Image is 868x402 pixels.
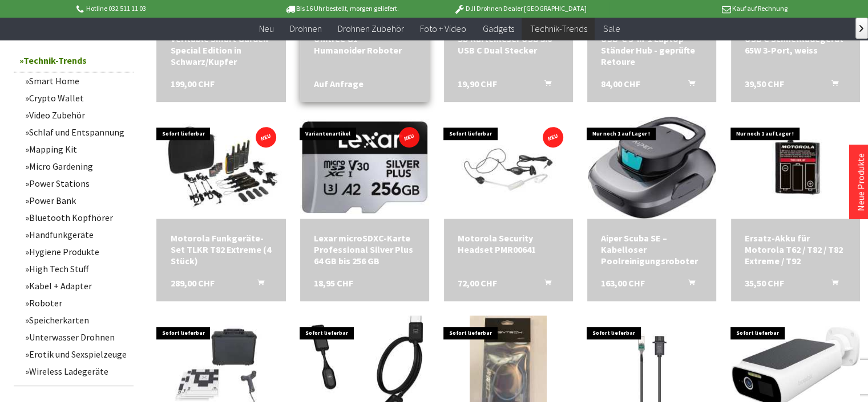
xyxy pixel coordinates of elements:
[314,232,415,266] a: Lexar microSDXC-Karte Professional Silver Plus 64 GB bis 256 GB 18,95 CHF
[744,116,847,219] img: Ersatz-Akku für Motorola T62 / T82 / T82 Extreme / T92
[601,232,703,266] a: Aiper Scuba SE – Kabelloser Poolreinigungsroboter 163,00 CHF In den Warenkorb
[290,23,322,34] span: Drohnen
[601,232,703,266] div: Aiper Scuba SE – Kabelloser Poolreinigungsroboter
[251,17,282,40] a: Neu
[458,33,559,56] a: SD Kartenleser USB 3.0 USB C Dual Stecker 19,90 CHF In den Warenkorb
[19,346,134,363] a: Erotik und Sexspielzeuge
[170,33,272,67] div: Véritable Smart Garden Special Edition in Schwarz/Kupfer
[19,158,134,175] a: Micro Gardening
[19,260,134,277] a: High Tech Stuff
[259,23,274,34] span: Neu
[444,119,573,216] img: Motorola Security Headset PMR00641
[19,277,134,294] a: Kabel + Adapter
[458,78,497,89] span: 19,90 CHF
[19,106,134,124] a: Video Zubehör
[482,23,514,34] span: Gadgets
[603,23,620,34] span: Sale
[314,277,353,289] span: 18,95 CHF
[458,232,559,255] a: Motorola Security Headset PMR00641 72,00 CHF In den Warenkorb
[745,277,784,289] span: 35,50 CHF
[74,2,252,15] p: Hotline 032 511 11 03
[601,277,645,289] span: 163,00 CHF
[170,232,272,266] a: Motorola Funkgeräte-Set TLKR T82 Extreme (4 Stück) 289,00 CHF In den Warenkorb
[282,17,330,40] a: Drohnen
[818,78,845,93] button: In den Warenkorb
[19,243,134,260] a: Hygiene Produkte
[609,2,788,15] p: Kauf auf Rechnung
[330,17,412,40] a: Drohnen Zubehör
[338,23,404,34] span: Drohnen Zubehör
[170,277,214,289] span: 289,00 CHF
[170,78,214,89] span: 199,00 CHF
[314,33,415,56] a: Unitree G1 – Humanoider Roboter Auf Anfrage
[531,78,558,93] button: In den Warenkorb
[19,72,134,89] a: Smart Home
[818,277,845,292] button: In den Warenkorb
[745,232,846,266] div: Ersatz-Akku für Motorola T62 / T82 / T82 Extreme / T92
[674,277,701,292] button: In den Warenkorb
[19,141,134,158] a: Mapping Kit
[431,2,609,15] p: DJI Drohnen Dealer [GEOGRAPHIC_DATA]
[19,124,134,141] a: Schlaf und Entspannung
[19,192,134,209] a: Power Bank
[170,33,272,67] a: Véritable Smart Garden Special Edition in Schwarz/Kupfer 199,00 CHF
[745,33,846,56] a: USB C Schnellladegerät 65W 3-Port, weiss 39,50 CHF In den Warenkorb
[156,119,285,216] img: Motorola Funkgeräte-Set TLKR T82 Extreme (4 Stück)
[588,116,716,219] img: Aiper Scuba SE – Kabelloser Poolreinigungsroboter
[19,89,134,106] a: Crypto Wallet
[458,277,497,289] span: 72,00 CHF
[420,23,466,34] span: Foto + Video
[253,2,431,15] p: Bis 16 Uhr bestellt, morgen geliefert.
[14,49,134,72] a: Technik-Trends
[19,329,134,346] a: Unterwasser Drohnen
[314,232,415,266] div: Lexar microSDXC-Karte Professional Silver Plus 64 GB bis 256 GB
[314,33,415,56] div: Unitree G1 – Humanoider Roboter
[244,277,271,292] button: In den Warenkorb
[19,226,134,243] a: Handfunkgeräte
[855,153,866,211] a: Neue Produkte
[601,33,703,67] a: USB-C 5-in-1 Laptop-Ständer Hub - geprüfte Retoure 84,00 CHF In den Warenkorb
[19,294,134,311] a: Roboter
[170,232,272,266] div: Motorola Funkgeräte-Set TLKR T82 Extreme (4 Stück)
[458,33,559,56] div: SD Kartenleser USB 3.0 USB C Dual Stecker
[745,33,846,56] div: USB C Schnellladegerät 65W 3-Port, weiss
[19,175,134,192] a: Power Stations
[19,209,134,226] a: Bluetooth Kopfhörer
[458,232,559,255] div: Motorola Security Headset PMR00641
[601,78,640,89] span: 84,00 CHF
[601,33,703,67] div: USB-C 5-in-1 Laptop-Ständer Hub - geprüfte Retoure
[19,311,134,329] a: Speicherkarten
[745,232,846,266] a: Ersatz-Akku für Motorola T62 / T82 / T82 Extreme / T92 35,50 CHF In den Warenkorb
[522,17,595,40] a: Technik-Trends
[745,78,784,89] span: 39,50 CHF
[412,17,474,40] a: Foto + Video
[314,78,364,89] span: Auf Anfrage
[859,25,863,32] span: 
[674,78,701,93] button: In den Warenkorb
[531,277,558,292] button: In den Warenkorb
[19,363,134,380] a: Wireless Ladegeräte
[595,17,628,40] a: Sale
[300,119,429,216] img: Lexar microSDXC-Karte Professional Silver Plus 64 GB bis 256 GB
[474,17,522,40] a: Gadgets
[530,23,587,34] span: Technik-Trends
